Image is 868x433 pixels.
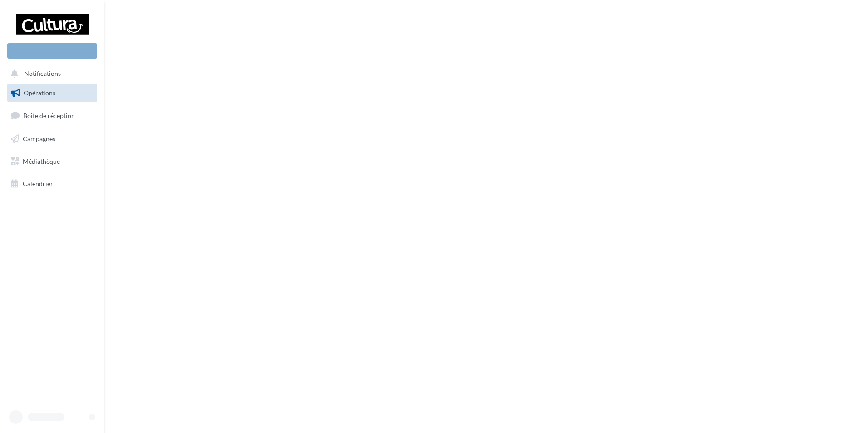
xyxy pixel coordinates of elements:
a: Opérations [5,84,99,103]
span: Opérations [24,89,55,97]
span: Médiathèque [23,157,60,165]
div: Nouvelle campagne [7,43,97,59]
a: Campagnes [5,129,99,148]
a: Calendrier [5,174,99,193]
span: Calendrier [23,180,53,187]
a: Boîte de réception [5,106,99,125]
a: Médiathèque [5,152,99,171]
span: Campagnes [23,135,55,143]
span: Boîte de réception [23,112,75,119]
span: Notifications [24,70,61,78]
